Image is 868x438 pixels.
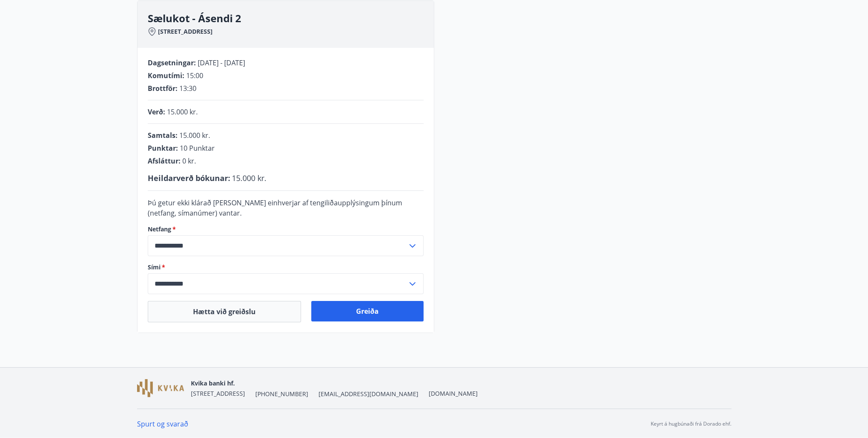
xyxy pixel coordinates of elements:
span: 0 kr. [182,156,196,166]
span: 15.000 kr. [167,107,198,117]
span: [PHONE_NUMBER] [255,390,308,398]
button: Hætta við greiðslu [148,301,301,322]
span: Kvika banki hf. [191,379,235,387]
span: [EMAIL_ADDRESS][DOMAIN_NAME] [319,390,418,398]
a: [DOMAIN_NAME] [429,389,478,397]
span: Verð : [148,107,165,117]
span: Afsláttur : [148,156,181,166]
p: Keyrt á hugbúnaði frá Dorado ehf. [651,420,731,428]
button: Greiða [311,301,424,321]
img: GzFmWhuCkUxVWrb40sWeioDp5tjnKZ3EtzLhRfaL.png [137,379,184,397]
a: Spurt og svarað [137,419,188,429]
h3: Sælukot - Ásendi 2 [148,11,434,26]
span: [DATE] - [DATE] [198,58,245,67]
span: Brottför : [148,84,178,93]
span: Þú getur ekki klárað [PERSON_NAME] einhverjar af tengiliðaupplýsingum þínum (netfang, símanúmer) ... [148,198,402,218]
label: Sími [148,263,424,272]
span: Komutími : [148,71,184,80]
span: 15.000 kr. [179,131,210,140]
span: 15.000 kr. [232,173,266,183]
label: Netfang [148,225,424,234]
span: [STREET_ADDRESS] [158,27,213,36]
span: Punktar : [148,143,178,153]
span: Dagsetningar : [148,58,196,67]
span: 15:00 [186,71,203,80]
span: [STREET_ADDRESS] [191,389,245,397]
span: 13:30 [179,84,196,93]
span: Heildarverð bókunar : [148,173,230,183]
span: 10 Punktar [180,143,215,153]
span: Samtals : [148,131,178,140]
